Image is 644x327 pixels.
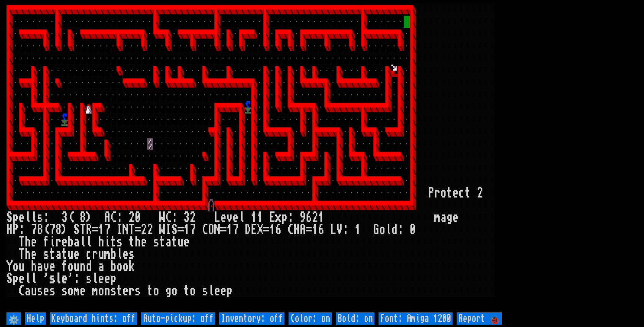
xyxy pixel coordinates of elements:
div: t [110,236,116,248]
div: t [465,187,471,199]
div: ' [68,273,74,285]
div: s [37,285,43,297]
div: a [98,260,104,273]
div: m [74,285,80,297]
div: u [74,260,80,273]
div: n [104,285,110,297]
div: 6 [275,224,281,236]
div: 7 [49,224,55,236]
div: m [92,285,98,297]
div: = [220,224,226,236]
div: = [178,224,184,236]
div: x [275,211,281,224]
div: W [159,211,165,224]
div: l [31,211,37,224]
div: H [6,224,13,236]
input: Help [25,312,46,325]
div: i [104,236,110,248]
div: ( [68,211,74,224]
div: : [43,211,49,224]
div: h [31,260,37,273]
div: = [263,224,269,236]
div: H [294,224,300,236]
div: p [226,285,233,297]
div: 2 [147,224,153,236]
div: I [116,224,123,236]
div: S [171,224,178,236]
div: p [13,211,19,224]
div: T [19,248,25,260]
div: 2 [129,211,135,224]
div: l [92,273,98,285]
div: e [123,248,129,260]
div: C [19,285,25,297]
div: L [330,224,336,236]
div: u [68,248,74,260]
div: t [171,236,178,248]
div: P [428,187,434,199]
div: 1 [98,224,104,236]
div: c [459,187,465,199]
div: 3 [61,211,68,224]
div: ) [61,224,68,236]
div: g [165,285,171,297]
div: L [214,211,220,224]
div: u [19,260,25,273]
div: e [220,285,226,297]
div: S [6,211,13,224]
div: s [49,273,55,285]
div: : [74,273,80,285]
div: t [61,248,68,260]
div: a [25,285,31,297]
div: : [116,211,123,224]
div: 1 [269,224,275,236]
div: 0 [410,224,416,236]
div: t [129,236,135,248]
div: S [6,273,13,285]
div: 2 [477,187,483,199]
div: o [379,224,385,236]
div: 8 [37,224,43,236]
div: N [123,224,129,236]
div: e [74,248,80,260]
div: T [19,236,25,248]
div: O [208,224,214,236]
div: W [159,224,165,236]
div: o [98,285,104,297]
div: = [306,224,312,236]
div: u [178,236,184,248]
div: l [86,236,92,248]
div: 8 [55,224,61,236]
div: s [61,285,68,297]
div: t [49,248,55,260]
div: D [245,224,251,236]
div: a [37,260,43,273]
div: N [214,224,220,236]
div: k [129,260,135,273]
input: Inventory: off [219,312,284,325]
div: s [37,211,43,224]
div: l [31,273,37,285]
div: r [434,187,440,199]
div: V [336,224,343,236]
div: o [116,260,123,273]
input: Color: on [289,312,332,325]
div: 3 [184,211,190,224]
div: v [43,260,49,273]
div: : [398,224,404,236]
div: A [300,224,306,236]
div: C [202,224,208,236]
div: a [165,236,171,248]
div: s [116,236,123,248]
input: Font: Amiga 1200 [379,312,453,325]
input: Bold: on [336,312,374,325]
div: l [239,211,245,224]
div: 6 [306,211,312,224]
div: s [49,285,55,297]
div: l [385,224,391,236]
div: d [391,224,398,236]
div: 2 [190,211,196,224]
div: r [129,285,135,297]
div: = [92,224,98,236]
div: C [110,211,116,224]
